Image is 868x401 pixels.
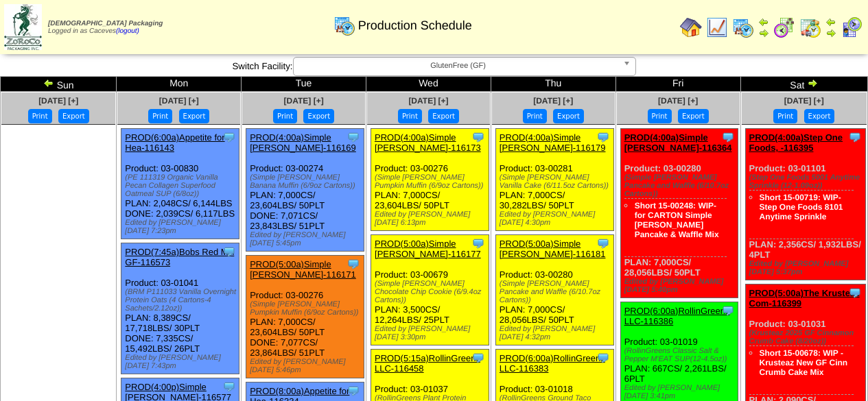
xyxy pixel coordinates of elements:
button: Export [553,109,584,123]
img: Tooltip [347,257,360,271]
a: PROD(5:00a)Simple [PERSON_NAME]-116171 [250,259,356,280]
img: Tooltip [471,130,485,144]
button: Print [398,109,422,123]
div: Edited by [PERSON_NAME] [DATE] 7:23pm [125,219,239,235]
img: Tooltip [222,245,236,258]
img: Tooltip [347,384,360,398]
button: Print [273,109,297,123]
img: Tooltip [222,130,236,144]
a: [DATE] [+] [784,96,824,106]
button: Print [28,109,52,123]
div: (BRM P111033 Vanilla Overnight Protein Oats (4 Cartons-4 Sachets/2.12oz)) [125,288,239,313]
span: Production Schedule [358,19,472,33]
div: (Simple [PERSON_NAME] Pumpkin Muffin (6/9oz Cartons)) [375,173,489,190]
button: Export [179,109,210,123]
td: Sat [740,77,868,92]
img: calendarblend.gif [773,16,795,38]
button: Export [804,109,835,123]
button: Print [523,109,547,123]
div: Edited by [PERSON_NAME] [DATE] 7:43pm [125,354,239,370]
img: arrowright.gif [825,27,836,38]
div: (RollinGreens Classic Salt & Pepper M'EAT SUP(12-4.5oz)) [624,347,738,363]
div: (Simple [PERSON_NAME] Pancake and Waffle (6/10.7oz Cartons)) [500,280,613,304]
div: (Simple [PERSON_NAME] Pancake and Waffle (6/10.7oz Cartons)) [624,173,738,198]
div: Edited by [PERSON_NAME] [DATE] 5:45pm [250,231,364,247]
img: Tooltip [222,380,236,393]
img: Tooltip [596,130,610,144]
a: PROD(6:00a)RollinGreens LLC-116383 [500,353,605,374]
td: Mon [117,77,242,92]
img: calendarinout.gif [799,16,821,38]
div: Edited by [PERSON_NAME] [DATE] 3:30pm [375,325,489,341]
a: PROD(5:00a)Simple [PERSON_NAME]-116181 [500,239,606,259]
img: home.gif [680,16,702,38]
div: Product: 03-00679 PLAN: 3,500CS / 12,264LBS / 25PLT [371,235,489,345]
button: Print [648,109,672,123]
a: [DATE] [+] [408,96,448,106]
button: Export [58,109,89,123]
a: PROD(4:00a)Step One Foods, -116395 [749,132,843,153]
div: (Simple [PERSON_NAME] Chocolate Chip Cookie (6/9.4oz Cartons)) [375,280,489,304]
td: Tue [242,77,366,92]
img: Tooltip [721,130,735,144]
a: Short 15-00719: WIP- Step One Foods 8101 Anytime Sprinkle [760,193,843,221]
div: (PE 111319 Organic Vanilla Pecan Collagen Superfood Oatmeal SUP (6/8oz)) [125,173,239,198]
a: [DATE] [+] [159,96,199,106]
img: calendarprod.gif [333,14,355,36]
div: Product: 03-00276 PLAN: 7,000CS / 23,604LBS / 50PLT DONE: 7,077CS / 23,864LBS / 51PLT [246,256,364,378]
span: Logged in as Caceves [48,20,163,35]
a: [DATE] [+] [658,96,698,106]
button: Export [303,109,334,123]
td: Wed [366,77,491,92]
div: (Simple [PERSON_NAME] Vanilla Cake (6/11.5oz Cartons)) [500,173,613,190]
div: Edited by [PERSON_NAME] [DATE] 5:46pm [250,358,364,374]
a: PROD(5:15a)RollinGreens LLC-116458 [375,353,480,374]
img: arrowleft.gif [825,16,836,27]
img: calendarprod.gif [732,16,754,38]
td: Sun [1,77,117,92]
div: Edited by [PERSON_NAME] [DATE] 4:30pm [500,210,613,227]
button: Export [428,109,459,123]
img: Tooltip [596,236,610,250]
a: PROD(6:00a)RollinGreens LLC-116386 [624,306,730,326]
div: Product: 03-01101 PLAN: 2,356CS / 1,932LBS / 4PLT [745,129,865,280]
div: Product: 03-00280 PLAN: 7,000CS / 28,056LBS / 50PLT [495,235,613,345]
img: arrowleft.gif [758,16,769,27]
div: Edited by [PERSON_NAME] [DATE] 5:37pm [749,260,865,276]
img: Tooltip [471,236,485,250]
a: [DATE] [+] [284,96,324,106]
div: Product: 03-00280 PLAN: 7,000CS / 28,056LBS / 50PLT [620,129,738,298]
a: PROD(6:00a)Appetite for Hea-116143 [125,132,224,153]
div: (Step One Foods 5001 Anytime Sprinkle (12-1.09oz)) [749,173,865,190]
button: Export [678,109,709,123]
td: Thu [491,77,615,92]
div: Edited by [PERSON_NAME] [DATE] 6:13pm [375,210,489,227]
img: arrowright.gif [758,27,769,38]
img: Tooltip [347,130,360,144]
img: arrowleft.gif [43,77,54,88]
a: [DATE] [+] [533,96,573,106]
td: Fri [615,77,740,92]
div: Edited by [PERSON_NAME] [DATE] 4:32pm [500,325,613,341]
div: Edited by [PERSON_NAME] [DATE] 5:40pm [624,278,738,294]
img: Tooltip [596,351,610,365]
span: [DATE] [+] [38,96,78,106]
div: Product: 03-00281 PLAN: 7,000CS / 30,282LBS / 50PLT [495,129,613,231]
div: Product: 03-00276 PLAN: 7,000CS / 23,604LBS / 50PLT [371,129,489,231]
a: Short 15-00248: WIP-for CARTON Simple [PERSON_NAME] Pancake & Waffle Mix [635,201,719,239]
img: Tooltip [848,286,862,300]
a: PROD(5:00a)Simple [PERSON_NAME]-116177 [375,239,481,259]
div: Product: 03-00274 PLAN: 7,000CS / 23,604LBS / 50PLT DONE: 7,071CS / 23,843LBS / 51PLT [246,129,364,252]
a: Short 15-00678: WIP - Krusteaz New GF Cinn Crumb Cake Mix [760,348,848,377]
span: [DEMOGRAPHIC_DATA] Packaging [48,20,163,27]
img: Tooltip [848,130,862,144]
div: Product: 03-00830 PLAN: 2,048CS / 6,144LBS DONE: 2,039CS / 6,117LBS [121,129,239,239]
img: arrowright.gif [807,77,818,88]
a: PROD(4:00a)Simple [PERSON_NAME]-116169 [250,132,356,153]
